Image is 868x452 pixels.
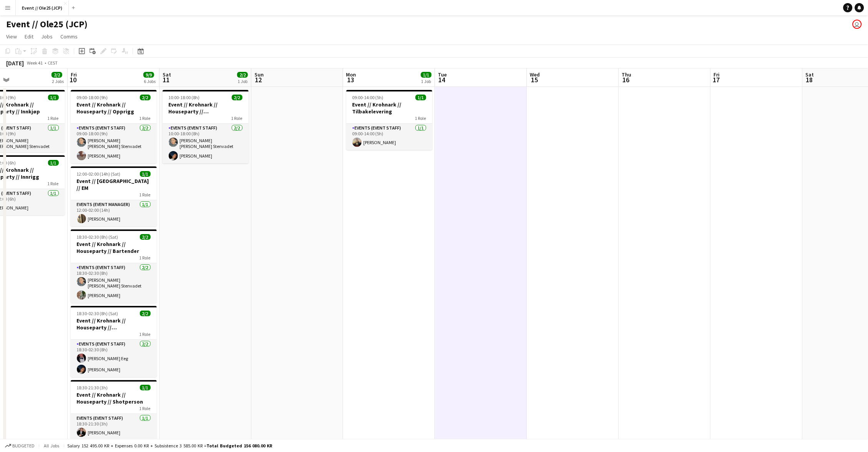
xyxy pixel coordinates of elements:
[48,95,59,100] span: 1/1
[346,71,356,78] span: Mon
[353,95,384,100] span: 09:00-14:00 (5h)
[70,75,77,84] span: 10
[77,234,118,240] span: 18:30-02:30 (8h) (Sat)
[25,33,33,40] span: Edit
[169,95,200,100] span: 10:00-18:00 (8h)
[71,263,157,303] app-card-role: Events (Event Staff)2/218:30-02:30 (8h)[PERSON_NAME] [PERSON_NAME] Stenvadet[PERSON_NAME]
[71,200,157,226] app-card-role: Events (Event Manager)1/112:00-02:00 (14h)[PERSON_NAME]
[67,443,272,449] div: Salary 152 495.00 KR + Expenses 0.00 KR + Subsistence 3 585.00 KR =
[71,124,157,163] app-card-role: Events (Event Staff)2/209:00-18:00 (9h)[PERSON_NAME] [PERSON_NAME] Stenvadet[PERSON_NAME]
[71,90,157,163] app-job-card: 09:00-18:00 (9h)2/2Event // Krohnark // Houseparty // Opprigg1 RoleEvents (Event Staff)2/209:00-1...
[41,33,53,40] span: Jobs
[346,90,432,150] app-job-card: 09:00-14:00 (5h)1/1Event // Krohnark // Tilbakelevering1 RoleEvents (Event Staff)1/109:00-14:00 (...
[144,78,156,84] div: 6 Jobs
[238,78,248,84] div: 1 Job
[421,78,431,84] div: 1 Job
[254,71,264,78] span: Sun
[206,443,272,449] span: Total Budgeted 156 080.00 KR
[77,385,108,391] span: 18:30-21:30 (3h)
[22,32,37,42] a: Edit
[71,71,77,78] span: Fri
[237,72,248,78] span: 2/2
[438,71,447,78] span: Tue
[231,115,243,121] span: 1 Role
[71,317,157,331] h3: Event // Krohnark // Houseparty // [GEOGRAPHIC_DATA]
[140,255,151,261] span: 1 Role
[140,331,151,337] span: 1 Role
[71,340,157,377] app-card-role: Events (Event Staff)2/218:30-02:30 (8h)[PERSON_NAME] Eeg[PERSON_NAME]
[253,75,264,84] span: 12
[6,18,88,30] h1: Event // Ole25 (JCP)
[52,72,62,78] span: 2/2
[4,442,36,450] button: Budgeted
[163,124,249,163] app-card-role: Events (Event Staff)2/210:00-18:00 (8h)[PERSON_NAME] [PERSON_NAME] Stenvadet[PERSON_NAME]
[143,72,154,78] span: 9/9
[38,32,56,42] a: Jobs
[6,33,17,40] span: View
[622,71,632,78] span: Thu
[806,71,814,78] span: Sat
[71,166,157,226] app-job-card: 12:00-02:00 (14h) (Sat)1/1Event // [GEOGRAPHIC_DATA] // EM1 RoleEvents (Event Manager)1/112:00-02...
[48,181,59,186] span: 1 Role
[161,75,171,84] span: 11
[71,229,157,303] app-job-card: 18:30-02:30 (8h) (Sat)2/2Event // Krohnark // Houseparty // Bartender1 RoleEvents (Event Staff)2/...
[805,75,814,84] span: 18
[346,124,432,150] app-card-role: Events (Event Staff)1/109:00-14:00 (5h)[PERSON_NAME]
[232,95,243,100] span: 2/2
[163,101,249,115] h3: Event // Krohnark // Houseparty // [GEOGRAPHIC_DATA]
[48,115,59,121] span: 1 Role
[163,71,171,78] span: Sat
[530,71,540,78] span: Wed
[77,171,121,177] span: 12:00-02:00 (14h) (Sat)
[853,20,862,29] app-user-avatar: Ole Rise
[345,75,356,84] span: 13
[140,311,151,316] span: 2/2
[71,391,157,405] h3: Event // Krohnark // Houseparty // Shotperson
[71,178,157,191] h3: Event // [GEOGRAPHIC_DATA] // EM
[163,90,249,163] app-job-card: 10:00-18:00 (8h)2/2Event // Krohnark // Houseparty // [GEOGRAPHIC_DATA]1 RoleEvents (Event Staff)...
[71,101,157,115] h3: Event // Krohnark // Houseparty // Opprigg
[16,0,69,15] button: Event // Ole25 (JCP)
[77,95,108,100] span: 09:00-18:00 (9h)
[57,32,81,42] a: Comms
[12,443,35,449] span: Budgeted
[421,72,432,78] span: 1/1
[77,311,118,316] span: 18:30-02:30 (8h) (Sat)
[140,192,151,198] span: 1 Role
[140,171,151,177] span: 1/1
[140,405,151,411] span: 1 Role
[346,101,432,115] h3: Event // Krohnark // Tilbakelevering
[60,33,78,40] span: Comms
[71,414,157,440] app-card-role: Events (Event Staff)1/118:30-21:30 (3h)[PERSON_NAME]
[42,443,61,449] span: All jobs
[6,59,24,67] div: [DATE]
[52,78,64,84] div: 2 Jobs
[48,60,58,66] div: CEST
[25,60,45,66] span: Week 41
[713,75,720,84] span: 17
[140,385,151,391] span: 1/1
[415,115,426,121] span: 1 Role
[3,32,20,42] a: View
[71,380,157,440] app-job-card: 18:30-21:30 (3h)1/1Event // Krohnark // Houseparty // Shotperson1 RoleEvents (Event Staff)1/118:3...
[48,160,59,166] span: 1/1
[71,306,157,377] app-job-card: 18:30-02:30 (8h) (Sat)2/2Event // Krohnark // Houseparty // [GEOGRAPHIC_DATA]1 RoleEvents (Event ...
[416,95,426,100] span: 1/1
[714,71,720,78] span: Fri
[621,75,632,84] span: 16
[529,75,540,84] span: 15
[140,95,151,100] span: 2/2
[140,115,151,121] span: 1 Role
[437,75,447,84] span: 14
[140,234,151,240] span: 2/2
[71,241,157,254] h3: Event // Krohnark // Houseparty // Bartender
